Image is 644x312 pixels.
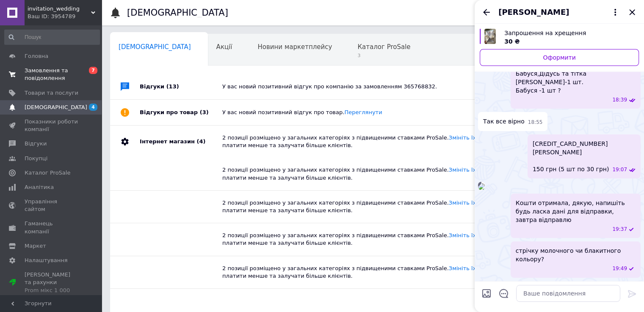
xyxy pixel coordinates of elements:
h1: [DEMOGRAPHIC_DATA] [127,8,228,18]
span: (13) [166,83,179,90]
img: 8e9fb4f2-1aea-422b-a8db-f5b69a707ec3_w500_h500 [478,183,485,190]
span: 4 [89,104,97,111]
span: [DEMOGRAPHIC_DATA] [25,104,87,111]
span: Управління сайтом [25,198,78,213]
span: Каталог ProSale [357,43,410,51]
div: 2 позиції розміщено у загальних категоріях з підвищеними ставками ProSale. , щоб платити менше та... [222,265,530,280]
span: 18:55 12.10.2025 [528,119,543,126]
span: [PERSON_NAME] та рахунки [25,271,78,294]
span: (3) [200,109,209,115]
span: 19:37 12.10.2025 [612,226,627,233]
span: Покупці [25,155,47,162]
span: Бабуся та дідусь - 2шт. прабабуся та прадідусь -1 шт. Бабуся,Дідусь та тітка [PERSON_NAME]-1 шт. ... [516,52,636,95]
span: 3 [357,52,410,59]
button: Закрити [627,7,637,17]
a: Переглянути [344,109,382,115]
span: 7 [89,67,97,74]
span: Відгуки [25,140,47,148]
span: Гаманець компанії [25,220,78,235]
span: Маркет [25,242,46,250]
div: У вас новий позитивний відгук про товар. [222,109,542,116]
button: Назад [481,7,492,17]
div: У вас новий позитивний відгук про компанію за замовленням 365768832. [222,83,542,90]
span: Кошти отримала, дякую, напишіть будь ласка дані для відправки, завтра відправлю [516,199,636,224]
span: Замовлення та повідомлення [25,67,78,82]
div: Відгуки [140,74,222,99]
span: 18:39 12.10.2025 [612,96,627,104]
div: 2 позиції розміщено у загальних категоріях з підвищеними ставками ProSale. , щоб платити менше та... [222,199,530,214]
span: Новини маркетплейсу [257,43,332,51]
span: Головна [25,52,48,60]
span: [CREDIT_CARD_NUMBER] [PERSON_NAME] 150 грн (5 шт по 30 грн) [533,140,609,173]
span: (4) [196,138,205,145]
span: Аналітика [25,183,54,191]
a: Змініть їх категорію [449,232,507,238]
span: 30 ₴ [504,38,520,45]
div: 2 позиції розміщено у загальних категоріях з підвищеними ставками ProSale. , щоб платити менше та... [222,134,542,149]
span: Налаштування [25,257,68,264]
div: 2 позиції розміщено у загальних категоріях з підвищеними ставками ProSale. , щоб платити менше та... [222,166,530,181]
a: Змініть їх категорію [449,265,507,271]
span: 19:49 12.10.2025 [612,265,627,272]
div: Інтернет магазин [140,126,222,158]
a: Змініть їх категорію [449,200,507,206]
a: Змініть їх категорію [449,134,507,141]
a: Переглянути товар [480,29,639,46]
div: Відгуки про товар [140,100,222,125]
input: Пошук [4,30,100,45]
span: Каталог ProSale [25,169,70,177]
span: [DEMOGRAPHIC_DATA] [119,43,191,51]
span: invitation_wedding [28,5,91,13]
span: Так все вірно [483,117,525,126]
img: 6730230524_w640_h640_zaproshennya-na-hreschennya.jpg [484,29,496,44]
button: Відкрити шаблони відповідей [498,288,509,299]
span: стрічку молочного чи блакитного кольору? [516,246,636,263]
button: [PERSON_NAME] [498,7,620,18]
span: [PERSON_NAME] [498,7,569,18]
span: Запрошення на хрещення [504,29,632,37]
div: Prom мікс 1 000 [25,287,78,294]
span: Акції [216,43,232,51]
div: Ваш ID: 3954789 [28,13,102,20]
span: Товари та послуги [25,89,78,97]
div: 2 позиції розміщено у загальних категоріях з підвищеними ставками ProSale. , щоб платити менше та... [222,232,530,247]
span: Показники роботи компанії [25,118,78,133]
a: Змініть їх категорію [449,167,507,173]
span: 19:07 12.10.2025 [612,166,627,173]
a: Оформити [480,49,639,66]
